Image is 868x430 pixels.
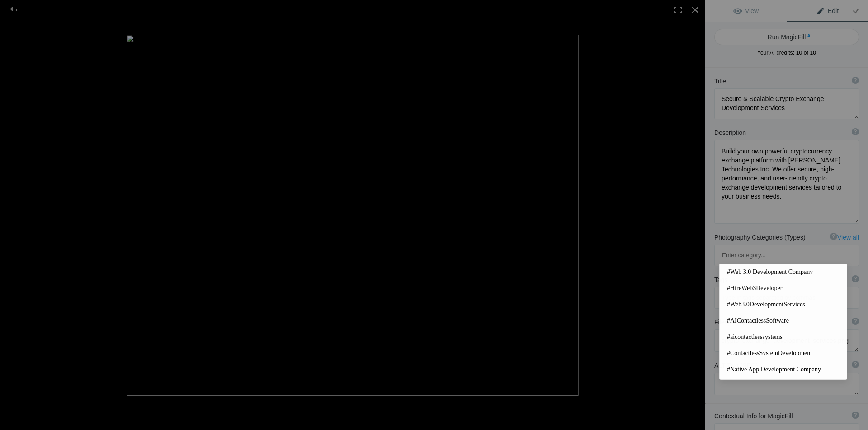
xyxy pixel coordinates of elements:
[727,349,840,358] span: #ContactlessSystemDevelopment
[727,365,840,374] span: #Native App Development Company
[727,268,840,277] span: #Web 3.0 Development Company
[727,333,840,342] span: #aicontactlesssystems
[727,316,840,325] span: #AIContactlessSoftware
[727,300,840,309] span: #Web3.0DevelopmentServices
[727,284,840,293] span: #HireWeb3Developer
